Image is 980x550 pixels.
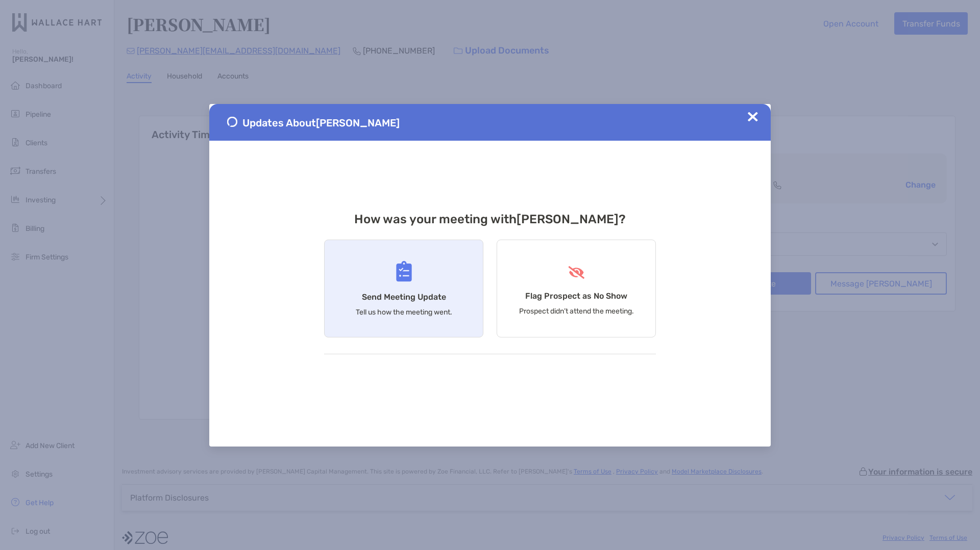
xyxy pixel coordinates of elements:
[227,117,237,127] img: Send Meeting Update 1
[356,308,452,317] p: Tell us how the meeting went.
[324,212,656,226] h3: How was your meeting with [PERSON_NAME] ?
[362,292,446,302] h4: Send Meeting Update
[396,261,412,282] img: Send Meeting Update
[519,307,634,316] p: Prospect didn’t attend the meeting.
[242,117,400,129] span: Updates About [PERSON_NAME]
[525,291,627,301] h4: Flag Prospect as No Show
[748,112,758,122] img: Close Updates Zoe
[567,266,586,279] img: Flag Prospect as No Show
